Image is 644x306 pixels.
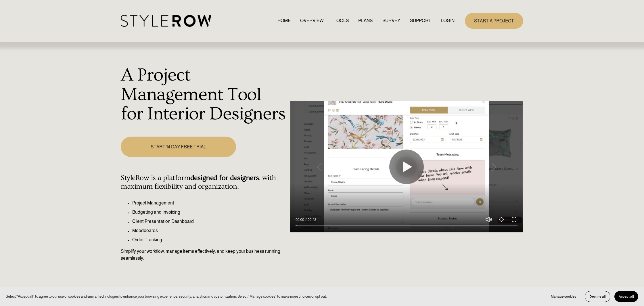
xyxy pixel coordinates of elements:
p: Simplify your workflow, manage items effectively, and keep your business running seamlessly. [121,248,287,262]
span: SUPPORT [410,17,431,24]
span: Manage cookies [551,294,576,299]
button: Accept all [614,291,638,302]
a: OVERVIEW [300,17,324,25]
a: HOME [277,17,291,25]
a: START 14 DAY FREE TRIAL [121,137,236,157]
a: LOGIN [441,17,455,25]
span: Accept all [619,294,634,299]
a: PLANS [358,17,373,25]
a: START A PROJECT [465,13,523,29]
input: Seek [296,224,517,228]
div: Current time [296,217,306,223]
p: Project Management [132,200,287,206]
p: Moodboards [132,227,287,234]
img: StyleRow [121,15,211,27]
h1: A Project Management Tool for Interior Designers [121,66,287,124]
p: Select “Accept all” to agree to our use of cookies and similar technologies to enhance your brows... [6,294,327,299]
button: Decline all [585,291,610,302]
p: Client Presentation Dashboard [132,218,287,225]
div: Duration [306,217,318,223]
p: Order Tracking [132,236,287,243]
button: Play [389,150,424,184]
h4: StyleRow is a platform , with maximum flexibility and organization. [121,174,287,191]
button: Manage cookies [547,291,581,302]
p: Budgeting and Invoicing [132,209,287,216]
a: folder dropdown [410,17,431,25]
a: SURVEY [382,17,400,25]
a: TOOLS [333,17,349,25]
span: Decline all [589,294,606,299]
strong: designed for designers [190,174,259,182]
